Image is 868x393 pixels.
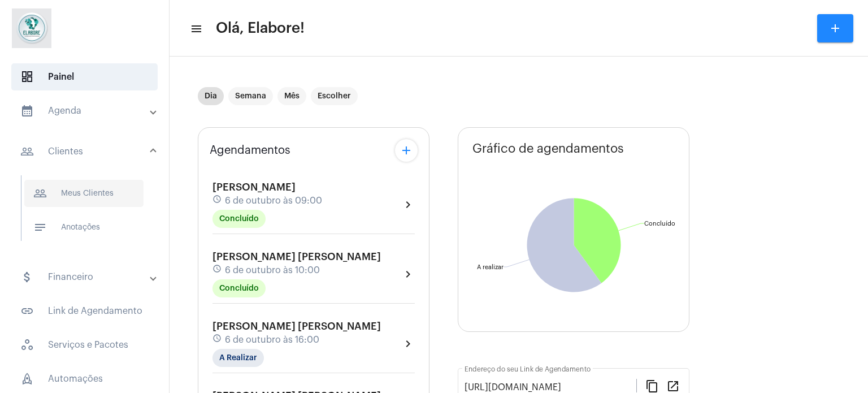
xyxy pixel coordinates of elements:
mat-panel-title: Clientes [20,145,151,158]
mat-icon: sidenav icon [20,270,34,284]
span: sidenav icon [20,338,34,352]
mat-icon: add [400,144,413,157]
span: Serviços e Pacotes [11,331,158,359]
span: Automações [11,365,158,392]
mat-icon: chevron_right [401,198,415,211]
text: Concluído [644,221,675,227]
mat-icon: sidenav icon [33,187,47,200]
span: Agendamentos [210,144,290,157]
img: 4c6856f8-84c7-1050-da6c-cc5081a5dbaf.jpg [9,6,54,51]
mat-icon: open_in_new [666,379,680,392]
mat-icon: sidenav icon [33,221,47,234]
mat-icon: add [828,21,842,35]
span: [PERSON_NAME] [PERSON_NAME] [212,252,381,262]
mat-chip: Escolher [311,87,358,105]
mat-icon: sidenav icon [20,304,34,318]
div: sidenav iconClientes [7,170,169,257]
span: sidenav icon [20,372,34,386]
mat-icon: chevron_right [401,267,415,281]
span: Link de Agendamento [11,297,158,325]
mat-expansion-panel-header: sidenav iconAgenda [7,97,169,124]
mat-icon: content_copy [645,379,659,392]
mat-icon: schedule [212,195,223,207]
span: Gráfico de agendamentos [472,142,624,156]
span: Meus Clientes [24,180,144,207]
mat-icon: schedule [212,334,223,346]
mat-icon: chevron_right [401,337,415,351]
mat-chip: Semana [228,87,273,105]
span: 6 de outubro às 10:00 [225,265,320,275]
mat-icon: schedule [212,264,223,277]
mat-panel-title: Financeiro [20,270,151,284]
span: sidenav icon [20,70,34,84]
mat-chip: Mês [277,87,306,105]
mat-chip: Concluído [212,210,266,228]
text: A realizar [477,264,504,270]
mat-expansion-panel-header: sidenav iconClientes [7,133,169,170]
span: 6 de outubro às 09:00 [225,196,322,206]
mat-expansion-panel-header: sidenav iconFinanceiro [7,264,169,291]
span: Painel [11,63,158,90]
span: Olá, Elabore! [216,19,305,37]
span: 6 de outubro às 16:00 [225,335,319,345]
span: Anotações [24,214,144,241]
input: Link [465,382,636,392]
mat-icon: sidenav icon [20,104,34,118]
mat-icon: sidenav icon [190,22,201,36]
mat-chip: Dia [198,87,224,105]
mat-icon: sidenav icon [20,145,34,158]
mat-chip: Concluído [212,279,266,297]
span: [PERSON_NAME] [212,182,296,192]
mat-panel-title: Agenda [20,104,151,118]
mat-chip: A Realizar [212,349,264,367]
span: [PERSON_NAME] [PERSON_NAME] [212,321,381,331]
